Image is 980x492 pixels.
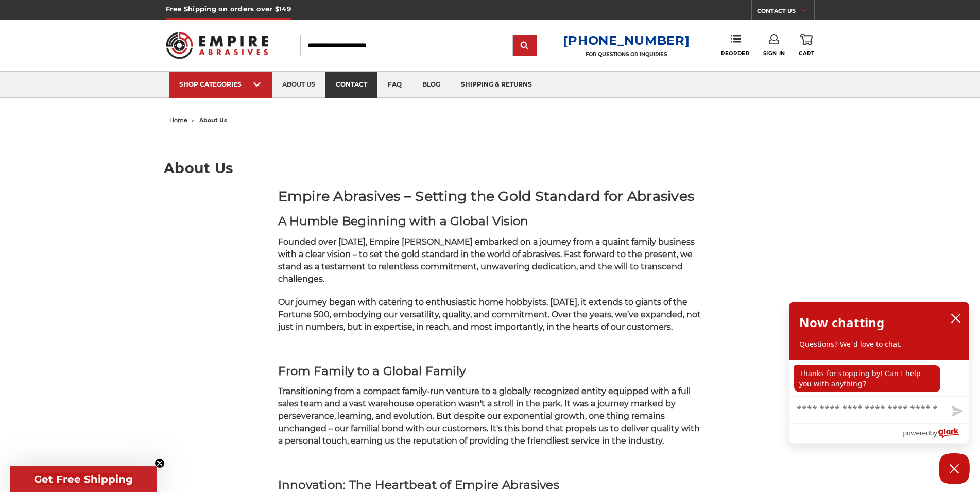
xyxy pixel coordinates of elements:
[34,473,133,485] span: Get Free Shipping
[799,34,814,57] a: Cart
[794,365,940,392] p: Thanks for stopping by! Can I help you with anything?
[164,161,816,175] h1: About Us
[903,424,969,443] a: Powered by Olark
[799,339,959,349] p: Questions? We'd love to chat.
[278,297,701,332] span: Our journey began with catering to enthusiastic home hobbyists. [DATE], it extends to giants of t...
[451,72,542,98] a: shipping & returns
[278,386,700,446] span: Transitioning from a compact family-run venture to a globally recognized entity equipped with a f...
[278,364,466,378] strong: From Family to a Global Family
[799,50,814,57] span: Cart
[788,301,970,444] div: olark chatbox
[757,5,814,20] a: CONTACT US
[721,50,749,57] span: Reorder
[903,427,930,439] span: powered
[179,80,262,88] div: SHOP CATEGORIES
[563,51,690,58] p: FOR QUESTIONS OR INQUIRIES
[278,214,529,228] strong: A Humble Beginning with a Global Vision
[789,360,969,396] div: chat
[154,458,165,468] button: Close teaser
[939,453,970,484] button: Close Chatbox
[278,188,695,205] strong: Empire Abrasives – Setting the Gold Standard for Abrasives
[799,312,884,333] h2: Now chatting
[763,50,785,57] span: Sign In
[930,427,937,439] span: by
[563,33,690,48] a: [PHONE_NUMBER]
[278,478,559,492] strong: Innovation: The Heartbeat of Empire Abrasives
[10,466,157,492] div: Get Free ShippingClose teaser
[199,116,227,124] span: about us
[272,72,325,98] a: about us
[325,72,377,98] a: contact
[377,72,412,98] a: faq
[166,25,269,65] img: Empire Abrasives
[721,34,749,56] a: Reorder
[948,311,964,326] button: close chatbox
[943,400,969,423] button: Send message
[169,116,187,124] a: home
[412,72,451,98] a: blog
[278,237,695,284] span: Founded over [DATE], Empire [PERSON_NAME] embarked on a journey from a quaint family business wit...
